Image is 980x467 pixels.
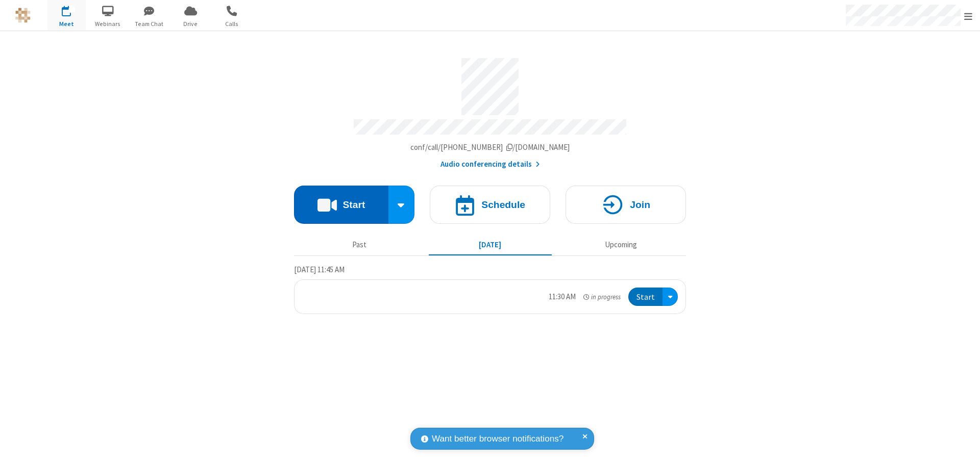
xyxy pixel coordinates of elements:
[566,186,686,224] button: Join
[432,432,563,446] span: Want better browser notifications?
[481,200,525,210] h4: Schedule
[294,186,388,224] button: Start
[583,292,621,302] em: in progress
[549,291,576,303] div: 11:30 AM
[628,288,663,306] button: Start
[15,8,31,23] img: QA Selenium DO NOT DELETE OR CHANGE
[213,19,251,29] span: Calls
[559,235,682,254] button: Upcoming
[954,440,972,460] iframe: Chat
[429,235,552,254] button: [DATE]
[130,19,168,29] span: Team Chat
[663,288,678,306] div: Open menu
[410,142,570,152] span: Copy my meeting room link
[440,159,540,170] button: Audio conferencing details
[89,19,127,29] span: Webinars
[294,265,345,274] span: [DATE] 11:45 AM
[342,200,365,210] h4: Start
[430,186,550,224] button: Schedule
[47,19,86,29] span: Meet
[630,200,650,210] h4: Join
[410,142,570,153] button: Copy my meeting room linkCopy my meeting room link
[171,19,210,29] span: Drive
[69,6,76,13] div: 1
[294,264,686,315] section: Today's Meetings
[388,186,415,224] div: Start conference options
[294,50,686,170] section: Account details
[298,235,421,254] button: Past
